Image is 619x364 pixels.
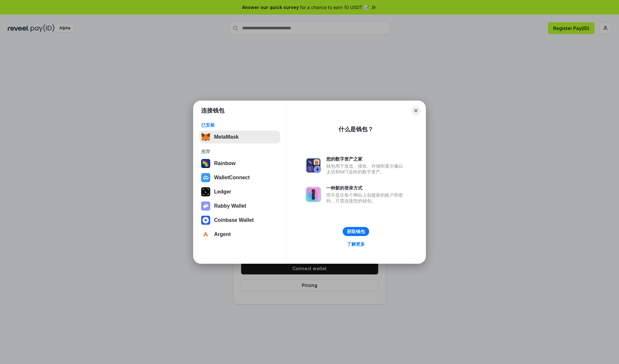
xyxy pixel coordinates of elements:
[199,157,280,170] button: Rainbow
[199,214,280,227] button: Coinbase Wallet
[411,106,420,115] button: Close
[343,240,369,248] a: 了解更多
[199,185,280,198] button: Ledger
[201,230,210,239] img: svg+xml,%3Csvg%20width%3D%2228%22%20height%3D%2228%22%20viewBox%3D%220%200%2028%2028%22%20fill%3D...
[326,192,406,204] div: 而不是在每个网站上创建新的账户和密码，只需连接您的钱包。
[214,175,250,181] div: WalletConnect
[347,229,365,234] div: 获取钱包
[199,171,280,184] button: WalletConnect
[201,107,224,114] h1: 连接钱包
[201,173,210,182] img: svg+xml,%3Csvg%20width%3D%2228%22%20height%3D%2228%22%20viewBox%3D%220%200%2028%2028%22%20fill%3D...
[214,217,254,223] div: Coinbase Wallet
[326,163,406,175] div: 钱包用于发送、接收、存储和显示像以太坊和NFT这样的数字资产。
[326,156,406,162] div: 您的数字资产之家
[214,134,239,140] div: MetaMask
[326,185,406,191] div: 一种新的登录方式
[214,203,246,209] div: Rabby Wallet
[201,187,210,196] img: svg+xml,%3Csvg%20xmlns%3D%22http%3A%2F%2Fwww.w3.org%2F2000%2Fsvg%22%20width%3D%2228%22%20height%3...
[199,200,280,212] button: Rabby Wallet
[199,228,280,241] button: Argent
[201,122,278,128] div: 已安装
[306,187,321,202] img: svg+xml,%3Csvg%20xmlns%3D%22http%3A%2F%2Fwww.w3.org%2F2000%2Fsvg%22%20fill%3D%22none%22%20viewBox...
[214,161,236,166] div: Rainbow
[201,202,210,211] img: svg+xml,%3Csvg%20xmlns%3D%22http%3A%2F%2Fwww.w3.org%2F2000%2Fsvg%22%20fill%3D%22none%22%20viewBox...
[214,189,231,195] div: Ledger
[347,241,365,247] div: 了解更多
[201,159,210,168] img: svg+xml,%3Csvg%20width%3D%22120%22%20height%3D%22120%22%20viewBox%3D%220%200%20120%20120%22%20fil...
[306,158,321,173] img: svg+xml,%3Csvg%20xmlns%3D%22http%3A%2F%2Fwww.w3.org%2F2000%2Fsvg%22%20fill%3D%22none%22%20viewBox...
[201,149,278,154] div: 推荐
[214,231,231,237] div: Argent
[343,227,369,236] button: 获取钱包
[199,131,280,143] button: MetaMask
[201,216,210,225] img: svg+xml,%3Csvg%20width%3D%2228%22%20height%3D%2228%22%20viewBox%3D%220%200%2028%2028%22%20fill%3D...
[339,125,373,133] div: 什么是钱包？
[201,133,210,142] img: svg+xml,%3Csvg%20fill%3D%22none%22%20height%3D%2233%22%20viewBox%3D%220%200%2035%2033%22%20width%...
